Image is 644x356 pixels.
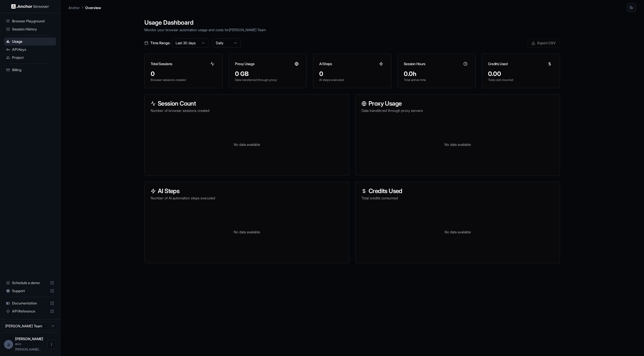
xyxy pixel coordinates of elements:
[404,61,425,66] h3: Session Hours
[144,27,560,32] p: Monitor your browser automation usage and costs for [PERSON_NAME] Team
[235,61,254,66] h3: Proxy Usage
[319,61,332,66] h3: AI Steps
[151,108,343,113] p: Number of browser sessions created
[4,279,56,287] div: Schedule a demo
[488,70,554,78] div: 0.00
[361,101,554,107] h3: Proxy Usage
[11,4,49,9] img: Anchor Logo
[12,280,48,285] span: Schedule a demo
[151,207,343,257] div: No data available
[144,18,560,27] h1: Usage Dashboard
[4,66,56,74] div: Billing
[319,78,385,82] p: AI steps executed
[12,47,54,52] span: API Keys
[361,196,554,201] p: Total credits consumed
[4,299,56,307] div: Documentation
[235,70,301,78] div: 0 GB
[488,78,554,82] p: Total cost incurred
[361,188,554,194] h3: Credits Used
[12,301,48,306] span: Documentation
[4,54,56,62] div: Project
[151,196,343,201] p: Number of AI automation steps executed
[235,78,301,82] p: Data transferred through proxy
[12,288,48,293] span: Support
[4,287,56,295] div: Support
[15,342,41,351] span: arun.ravikumar@vudoo.com
[151,78,216,82] p: Browser sessions created
[4,17,56,25] div: Browser Playground
[4,25,56,33] div: Session History
[4,37,56,46] div: Usage
[488,61,508,66] h3: Credits Used
[361,119,554,169] div: No data available
[151,188,343,194] h3: AI Steps
[12,309,48,314] span: API Reference
[404,78,469,82] p: Total active time
[404,70,469,78] div: 0.0h
[12,19,54,24] span: Browser Playground
[151,101,343,107] h3: Session Count
[151,70,216,78] div: 0
[12,27,54,32] span: Session History
[12,55,54,60] span: Project
[4,46,56,54] div: API Keys
[12,39,54,44] span: Usage
[68,5,80,10] p: Anchor
[150,40,170,46] span: Time Range:
[12,67,54,72] span: Billing
[151,61,172,66] h3: Total Sessions
[4,340,13,349] div: a
[361,207,554,257] div: No data available
[319,70,385,78] div: 0
[361,108,554,113] p: Data transferred through proxy servers
[47,340,56,349] button: Open menu
[15,337,43,341] span: arun ravikumar
[68,5,101,10] nav: breadcrumb
[4,307,56,315] div: API Reference
[151,119,343,169] div: No data available
[85,5,101,10] p: Overview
